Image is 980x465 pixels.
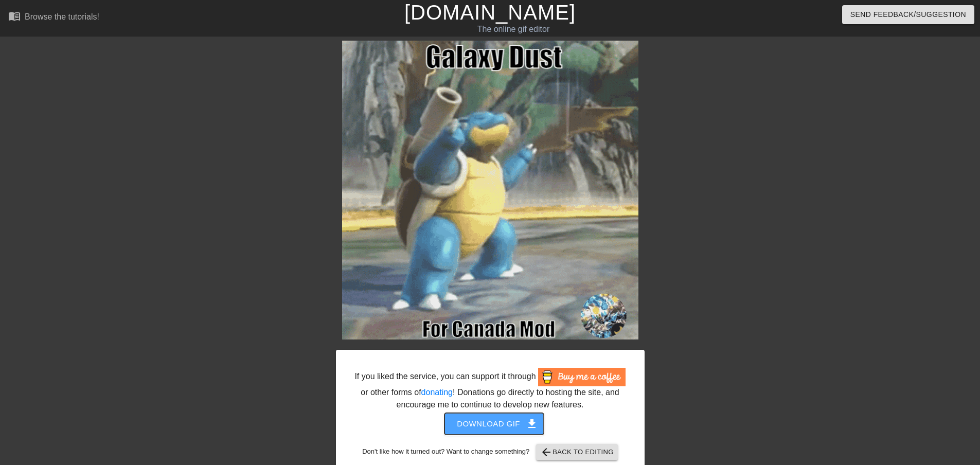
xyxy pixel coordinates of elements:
[526,418,538,430] span: get_app
[536,444,618,460] button: Back to Editing
[421,388,453,397] a: donating
[342,41,638,339] img: auPAClxW.gif
[8,10,99,26] a: Browse the tutorials!
[444,413,544,435] button: Download gif
[332,23,695,35] div: The online gif editor
[842,5,974,24] button: Send Feedback/Suggestion
[457,417,531,431] span: Download gif
[354,368,627,411] div: If you liked the service, you can support it through or other forms of ! Donations go directly to...
[436,419,544,427] a: Download gif
[8,10,21,22] span: menu_book
[538,368,626,386] img: Buy Me A Coffee
[25,12,99,21] div: Browse the tutorials!
[404,1,576,24] a: [DOMAIN_NAME]
[352,444,629,460] div: Don't like how it turned out? Want to change something?
[850,8,966,21] span: Send Feedback/Suggestion
[540,446,614,458] span: Back to Editing
[540,446,553,458] span: arrow_back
